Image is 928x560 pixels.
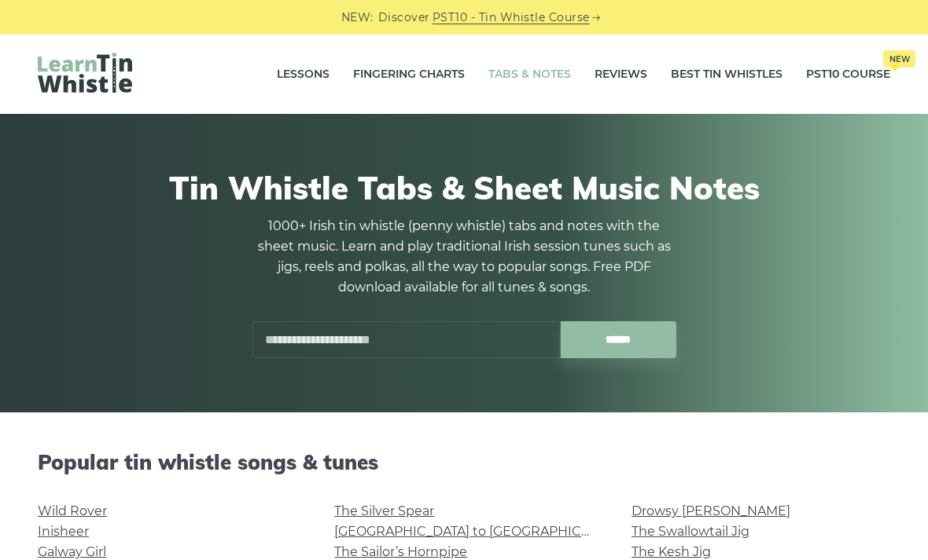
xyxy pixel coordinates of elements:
[353,55,465,94] a: Fingering Charts
[46,169,882,207] h1: Tin Whistle Tabs & Sheet Music Notes
[632,524,749,539] a: The Swallowtail Jig
[883,50,915,68] span: New
[595,55,647,94] a: Reviews
[38,524,89,539] a: Inisheer
[334,503,434,518] a: The Silver Spear
[252,216,676,298] p: 1000+ Irish tin whistle (penny whistle) tabs and notes with the sheet music. Learn and play tradi...
[671,55,783,94] a: Best Tin Whistles
[277,55,330,94] a: Lessons
[38,544,106,559] a: Galway Girl
[38,503,107,518] a: Wild Rover
[488,55,571,94] a: Tabs & Notes
[632,544,711,559] a: The Kesh Jig
[806,55,890,94] a: PST10 CourseNew
[334,524,624,539] a: [GEOGRAPHIC_DATA] to [GEOGRAPHIC_DATA]
[38,450,890,474] h2: Popular tin whistle songs & tunes
[38,53,132,93] img: LearnTinWhistle.com
[334,544,467,559] a: The Sailor’s Hornpipe
[632,503,790,518] a: Drowsy [PERSON_NAME]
